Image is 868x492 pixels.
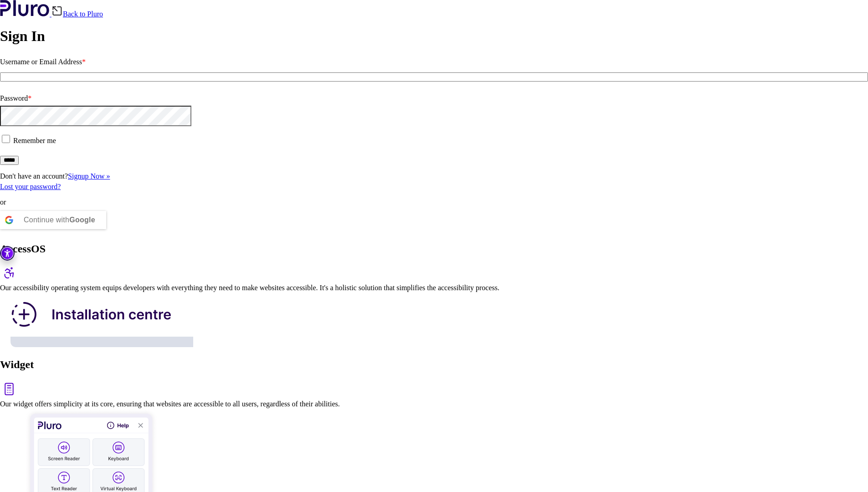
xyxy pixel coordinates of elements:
[24,211,95,229] div: Continue with
[51,10,103,18] a: Back to Pluro
[68,172,110,180] a: Signup Now »
[69,216,95,224] b: Google
[51,5,63,16] img: Back icon
[2,135,10,143] input: Remember me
